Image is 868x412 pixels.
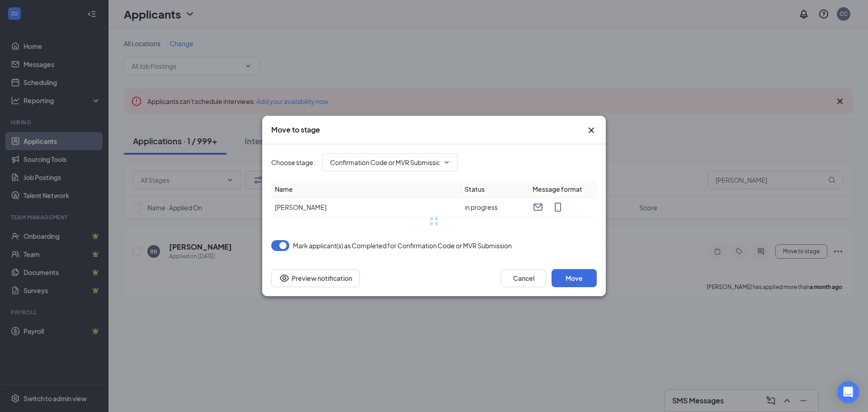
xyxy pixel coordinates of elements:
button: Move [552,269,597,287]
button: Preview notificationEye [271,269,360,287]
span: [PERSON_NAME] [275,203,326,211]
svg: Cross [586,125,597,136]
span: Choose stage : [271,157,315,167]
div: Open Intercom Messenger [837,381,859,403]
button: Cancel [501,269,546,287]
svg: Email [533,202,543,213]
span: Mark applicant(s) as Completed for Confirmation Code or MVR Submission [293,240,512,251]
th: Name [271,180,461,198]
svg: ChevronDown [443,159,450,166]
th: Message format [529,180,597,198]
h3: Move to stage [271,125,320,135]
td: in progress [461,198,529,217]
svg: MobileSms [552,202,563,213]
button: Close [586,125,597,136]
svg: Eye [279,273,290,284]
th: Status [461,180,529,198]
